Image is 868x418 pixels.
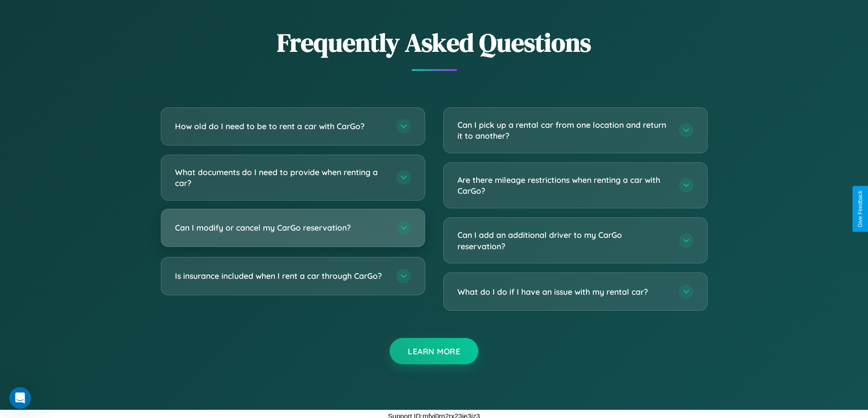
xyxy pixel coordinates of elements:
h2: Frequently Asked Questions [161,25,708,60]
button: Learn More [390,338,478,364]
h3: Are there mileage restrictions when renting a car with CarGo? [457,174,670,196]
h3: What do I do if I have an issue with my rental car? [457,286,670,297]
h3: How old do I need to be to rent a car with CarGo? [175,121,387,132]
h3: Can I modify or cancel my CarGo reservation? [175,222,387,233]
h3: Is insurance included when I rent a car through CarGo? [175,270,387,282]
h3: Can I add an additional driver to my CarGo reservation? [457,229,670,252]
iframe: Intercom live chat [9,387,31,409]
h3: What documents do I need to provide when renting a car? [175,166,387,189]
h3: Can I pick up a rental car from one location and return it to another? [457,119,670,141]
div: Give Feedback [857,191,863,227]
